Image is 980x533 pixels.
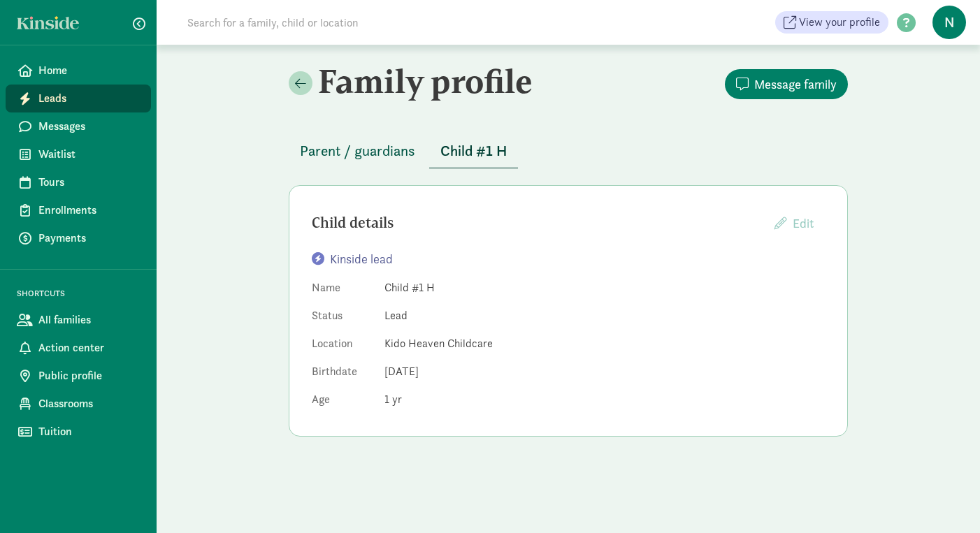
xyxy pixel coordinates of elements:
span: Child #1 H [440,140,507,162]
span: Waitlist [38,146,140,163]
span: Tuition [38,423,140,440]
a: Enrollments [6,196,151,224]
span: Leads [38,90,140,107]
iframe: Chat Widget [910,466,980,533]
button: Message family [725,69,848,99]
span: Public profile [38,367,140,384]
input: Search for a family, child or location [179,8,571,36]
a: Action center [6,334,151,362]
span: All families [38,312,140,328]
a: Classrooms [6,390,151,418]
dd: Kido Heaven Childcare [384,335,825,352]
span: Classrooms [38,395,140,412]
a: Child #1 H [429,143,518,159]
span: 1 [384,392,402,407]
a: Waitlist [6,140,151,168]
span: Payments [38,230,140,247]
span: Tours [38,174,140,191]
a: Public profile [6,362,151,390]
a: All families [6,306,151,334]
dt: Name [312,279,373,302]
span: Parent / guardians [300,140,415,162]
div: Child details [312,212,763,234]
a: Home [6,57,151,85]
a: View your profile [775,11,888,34]
dt: Birthdate [312,363,373,386]
span: View your profile [799,14,880,31]
span: Messages [38,118,140,135]
dd: Child #1 H [384,279,825,296]
a: Tours [6,168,151,196]
span: Action center [38,339,140,356]
span: Edit [793,215,814,231]
dt: Age [312,391,373,414]
a: Payments [6,224,151,252]
button: Parent / guardians [289,134,426,168]
span: Home [38,62,140,79]
div: Kinside lead [312,249,825,268]
dd: Lead [384,307,825,324]
h2: Family profile [289,61,565,101]
span: Enrollments [38,202,140,219]
a: Messages [6,112,151,140]
a: Leads [6,85,151,112]
dt: Status [312,307,373,330]
a: Parent / guardians [289,143,426,159]
span: [DATE] [384,364,419,379]
button: Child #1 H [429,134,518,168]
dt: Location [312,335,373,358]
button: Edit [763,208,825,238]
span: N [932,6,966,39]
a: Tuition [6,418,151,446]
span: Message family [754,75,837,94]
